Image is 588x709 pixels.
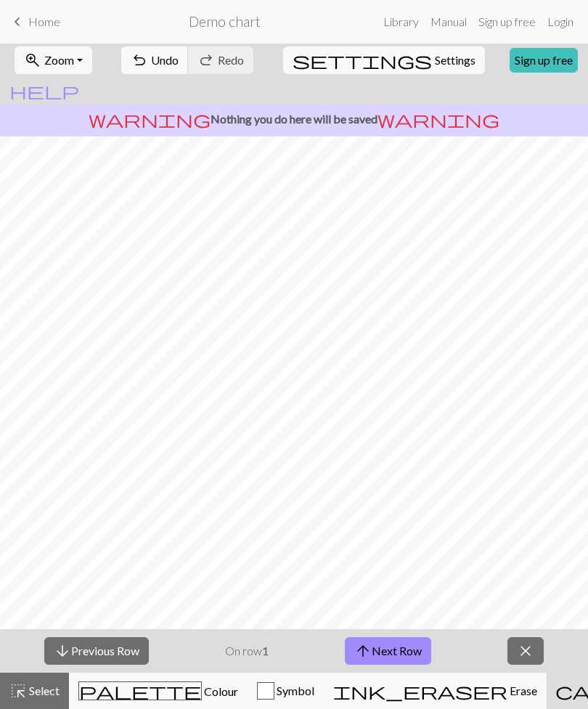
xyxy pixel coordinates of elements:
[542,7,579,36] a: Login
[54,641,71,661] span: arrow_downward
[121,46,189,74] button: Undo
[44,53,74,67] span: Zoom
[44,637,149,665] button: Previous Row
[262,644,269,657] strong: 1
[507,684,537,697] span: Erase
[69,673,248,709] button: Colour
[9,9,60,34] a: Home
[274,684,314,697] span: Symbol
[473,7,542,36] a: Sign up free
[425,7,473,36] a: Manual
[517,641,534,661] span: close
[131,50,148,70] span: undo
[377,7,425,36] a: Library
[435,52,475,69] span: Settings
[79,681,201,701] span: palette
[15,46,92,74] button: Zoom
[9,681,27,701] span: highlight_alt
[24,50,41,70] span: zoom_in
[6,110,582,128] p: Nothing you do here will be saved
[345,637,431,665] button: Next Row
[27,684,60,697] span: Select
[89,109,211,129] span: warning
[225,642,269,660] p: On row
[293,52,432,69] i: Settings
[377,109,499,129] span: warning
[510,48,578,73] a: Sign up free
[28,15,60,28] span: Home
[9,81,79,101] span: help
[293,50,432,70] span: settings
[283,46,485,74] button: SettingsSettings
[248,673,324,709] button: Symbol
[202,684,238,698] span: Colour
[324,673,547,709] button: Erase
[354,641,372,661] span: arrow_upward
[333,681,507,701] span: ink_eraser
[9,12,26,32] span: keyboard_arrow_left
[151,53,179,67] span: Undo
[189,13,261,30] h2: Demo chart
